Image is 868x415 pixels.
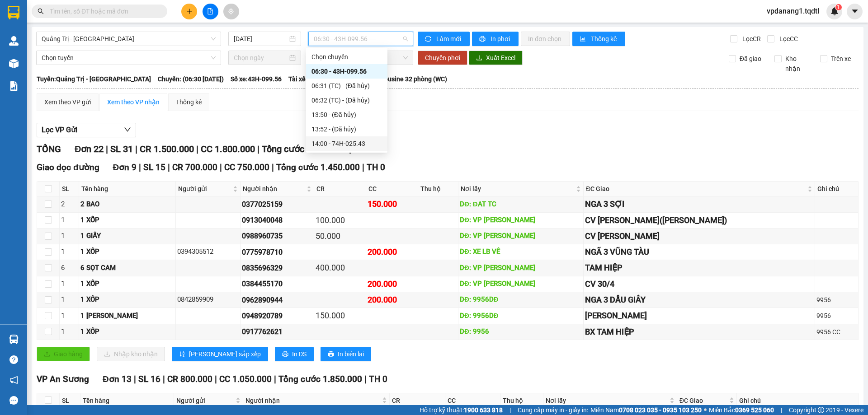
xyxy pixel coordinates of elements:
th: Tên hàng [79,182,176,196]
span: SL 16 [138,374,160,384]
div: 9956 [816,311,857,321]
button: downloadNhập kho nhận [97,347,165,361]
span: printer [479,36,487,43]
button: printerIn biên lai [321,347,371,361]
span: TỔNG [37,144,61,154]
div: Xem theo VP gửi [44,97,91,107]
span: Xuất Excel [486,53,515,63]
th: Ghi chú [737,393,858,408]
div: Thống kê [176,97,202,107]
span: question-circle [9,355,18,364]
button: caret-down [847,4,863,19]
span: Tổng cước 1.850.000 [278,374,362,384]
span: CC 750.000 [224,162,269,173]
div: 1 GIẤY [80,231,174,242]
img: warehouse-icon [9,36,19,46]
span: In biên lai [338,349,364,359]
b: Tuyến: Quảng Trị - [GEOGRAPHIC_DATA] [37,75,151,83]
span: Lọc CC [776,34,799,44]
span: caret-down [851,7,859,15]
th: SL [60,393,80,408]
div: 0988960735 [242,230,312,242]
span: 06:30 - 43H-099.56 [314,32,408,46]
button: syncLàm mới [418,32,470,46]
span: SL 31 [110,144,133,154]
span: SL 15 [143,162,165,173]
div: DĐ: 9956DĐ [460,311,582,322]
img: warehouse-icon [9,59,19,68]
span: | [139,162,141,173]
div: 400.000 [316,261,364,274]
button: Chuyển phơi [418,51,467,65]
span: plus [186,8,193,14]
div: 0377025159 [242,199,312,210]
th: CR [390,393,445,408]
div: 1 XỐP [80,215,174,226]
span: Số xe: 43H-099.56 [231,74,282,84]
span: | [781,405,782,415]
span: In DS [292,349,307,359]
button: printerIn DS [275,347,314,361]
th: Thu hộ [500,393,543,408]
div: DĐ: VP [PERSON_NAME] [460,231,582,242]
div: Chọn chuyến [306,50,387,64]
div: 6 SỌT CAM [80,263,174,274]
button: bar-chartThống kê [572,32,625,46]
span: | [163,374,165,384]
div: 1 XỐP [80,294,174,305]
span: message [9,396,18,405]
input: Tìm tên, số ĐT hoặc mã đơn [50,6,156,16]
img: icon-new-feature [830,7,839,15]
span: sort-ascending [179,351,185,358]
div: 200.000 [368,294,416,306]
span: ĐC Giao [586,184,806,194]
div: 1 [PERSON_NAME] [80,311,174,322]
span: | [106,144,108,154]
div: 150.000 [368,198,416,210]
div: Chọn chuyến [311,52,382,62]
span: Người gửi [178,184,231,194]
input: 14/10/2025 [234,34,288,44]
span: CC 1.800.000 [201,144,255,154]
span: Hỗ trợ kỹ thuật: [420,405,503,415]
span: | [509,405,511,415]
div: 1 [61,247,77,257]
div: NGA 3 SỢI [585,198,813,210]
div: 1 [61,231,77,242]
span: bar-chart [580,36,587,43]
span: Chọn tuyến [42,51,216,65]
span: Chuyến: (06:30 [DATE]) [158,74,224,84]
span: TH 0 [367,162,385,173]
div: 6 [61,263,77,274]
img: logo-vxr [8,6,19,19]
span: Miền Bắc [709,405,774,415]
div: 06:31 (TC) - (Đã hủy) [311,81,382,91]
span: Thống kê [591,34,618,44]
span: Đơn 9 [113,162,137,173]
div: 0842859909 [177,294,239,305]
div: 0948920789 [242,310,312,322]
div: NGÃ 3 VŨNG TÀU [585,246,813,258]
div: Xem theo VP nhận [107,97,160,107]
th: Tên hàng [80,393,174,408]
span: Trên xe [827,54,854,64]
div: CV [PERSON_NAME] [585,230,813,242]
span: | [196,144,198,154]
div: 1 XỐP [80,279,174,289]
div: 9956 [816,295,857,305]
button: downloadXuất Excel [469,51,523,65]
span: Người nhận [243,184,305,194]
span: Kho nhận [782,54,813,74]
span: | [215,374,217,384]
span: | [168,162,170,173]
th: CR [314,182,366,196]
span: | [220,162,222,173]
th: CC [366,182,418,196]
span: Tổng cước 3.300.000 [262,144,347,154]
span: Người nhận [245,396,381,406]
div: 0394305512 [177,247,239,257]
div: 2 BAO [80,199,174,210]
div: [PERSON_NAME] [585,309,813,322]
span: TH 0 [369,374,387,384]
div: NGA 3 DẦU GIÂY [585,294,813,306]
